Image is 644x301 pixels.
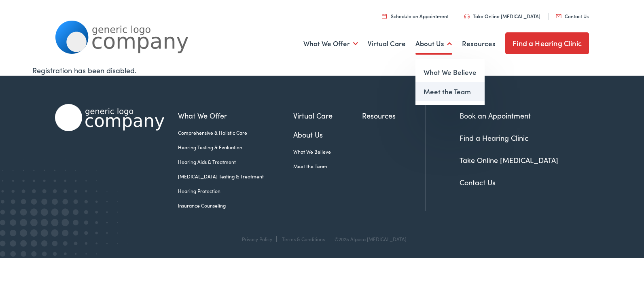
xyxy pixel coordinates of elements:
[293,163,362,170] a: Meet the Team
[178,158,293,165] a: Hearing Aids & Treatment
[415,82,485,102] a: Meet the Team
[460,133,528,143] a: Find a Hearing Clinic
[415,63,485,82] a: What We Believe
[32,65,612,76] div: Registration has been disabled.
[460,177,496,187] a: Contact Us
[464,13,540,19] a: Take Online [MEDICAL_DATA]
[460,110,531,121] a: Book an Appointment
[362,110,425,121] a: Resources
[293,148,362,155] a: What We Believe
[178,110,293,121] a: What We Offer
[178,173,293,180] a: [MEDICAL_DATA] Testing & Treatment
[556,13,589,19] a: Contact Us
[462,29,496,59] a: Resources
[382,13,387,19] img: utility icon
[415,29,452,59] a: About Us
[282,235,325,242] a: Terms & Conditions
[556,14,561,18] img: utility icon
[368,29,406,59] a: Virtual Care
[178,129,293,136] a: Comprehensive & Holistic Care
[464,14,470,19] img: utility icon
[303,29,358,59] a: What We Offer
[178,202,293,209] a: Insurance Counseling
[460,155,558,165] a: Take Online [MEDICAL_DATA]
[330,236,407,242] div: ©2025 Alpaca [MEDICAL_DATA]
[293,110,362,121] a: Virtual Care
[55,104,164,131] img: Alpaca Audiology
[178,144,293,151] a: Hearing Testing & Evaluation
[293,129,362,140] a: About Us
[242,235,272,242] a: Privacy Policy
[178,187,293,195] a: Hearing Protection
[382,13,449,19] a: Schedule an Appointment
[505,32,589,54] a: Find a Hearing Clinic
